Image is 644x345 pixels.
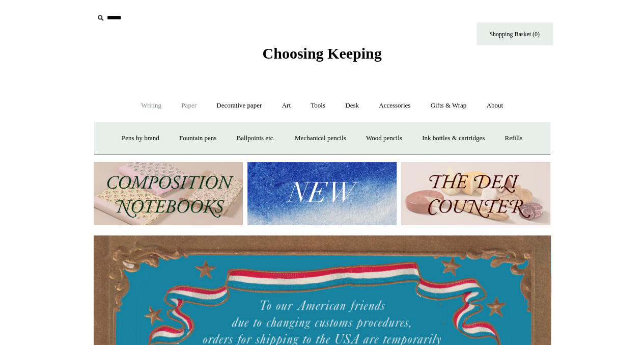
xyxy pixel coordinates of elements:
a: Desk [336,92,368,119]
a: Choosing Keeping [262,53,381,60]
a: Tools [301,92,334,119]
a: Ballpoints etc. [228,125,284,152]
a: Accessories [370,92,419,119]
img: New.jpg__PID:f73bdf93-380a-4a35-bcfe-7823039498e1 [247,162,397,226]
span: Choosing Keeping [262,45,381,62]
a: Gifts & Wrap [421,92,475,119]
img: The Deli Counter [401,162,550,226]
a: Mechanical pencils [286,125,355,152]
a: Ink bottles & cartridges [413,125,494,152]
a: Art [273,92,300,119]
a: Shopping Basket (0) [477,22,553,45]
a: Refills [495,125,531,152]
a: Fountain pens [170,125,226,152]
a: Decorative paper [207,92,271,119]
a: Writing [132,92,171,119]
a: Pens by brand [113,125,169,152]
a: About [477,92,512,119]
a: Wood pencils [357,125,411,152]
a: Paper [172,92,206,119]
img: 202302 Composition ledgers.jpg__PID:69722ee6-fa44-49dd-a067-31375e5d54ec [94,162,243,226]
